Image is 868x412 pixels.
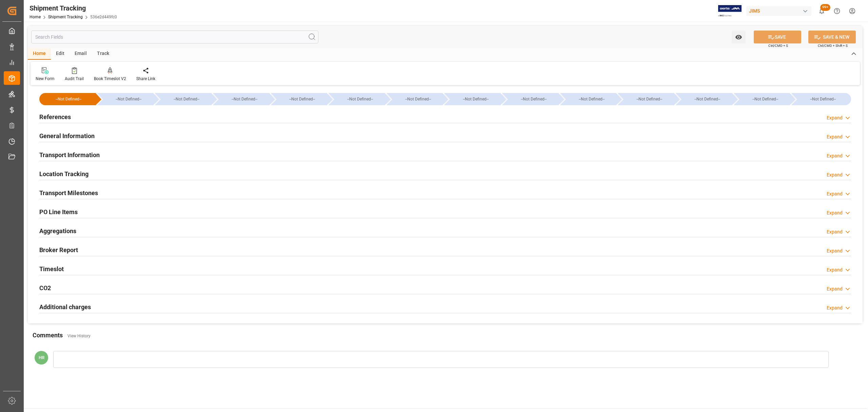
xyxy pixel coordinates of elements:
h2: PO Line Items [39,207,78,217]
div: Book Timeslot V2 [94,76,126,82]
button: Help Center [829,3,845,19]
h2: Comments [33,331,63,340]
button: JIMS [746,4,814,17]
div: Expand [827,228,843,236]
div: Home [28,48,51,60]
div: Email [70,48,92,60]
div: Expand [827,152,843,160]
div: Audit Trail [65,76,84,82]
div: --Not Defined-- [387,93,443,105]
div: New Form [36,76,55,82]
h2: Broker Report [39,245,78,255]
div: --Not Defined-- [162,93,211,105]
div: Shipment Tracking [29,3,117,13]
div: --Not Defined-- [741,93,790,105]
div: --Not Defined-- [329,93,385,105]
div: Edit [51,48,70,60]
span: HR [39,355,44,360]
div: Expand [827,190,843,198]
div: Expand [827,304,843,312]
div: JIMS [746,6,811,16]
img: Exertis%20JAM%20-%20Email%20Logo.jpg_1722504956.jpg [718,5,742,17]
h2: CO2 [39,283,51,293]
div: --Not Defined-- [502,93,558,105]
div: --Not Defined-- [271,93,327,105]
div: Expand [827,133,843,141]
h2: Transport Milestones [39,188,98,198]
div: Expand [827,266,843,274]
button: SAVE & NEW [808,31,856,43]
div: --Not Defined-- [220,93,269,105]
h2: Additional charges [39,302,91,312]
div: --Not Defined-- [560,93,616,105]
div: Expand [827,171,843,179]
div: Expand [827,209,843,217]
span: 99+ [820,4,830,11]
div: --Not Defined-- [734,93,790,105]
a: View History [67,334,91,338]
div: --Not Defined-- [335,93,385,105]
div: --Not Defined-- [46,93,91,105]
div: --Not Defined-- [444,93,500,105]
h2: Location Tracking [39,169,88,179]
button: show 100 new notifications [814,3,829,19]
button: open menu [732,31,746,43]
input: Search Fields [31,31,318,43]
div: --Not Defined-- [39,93,96,105]
h2: References [39,112,71,121]
h2: General Information [39,131,95,141]
div: Expand [827,114,843,121]
div: --Not Defined-- [567,93,616,105]
div: --Not Defined-- [509,93,558,105]
a: Shipment Tracking [48,15,83,19]
div: --Not Defined-- [451,93,500,105]
div: Expand [827,247,843,255]
div: --Not Defined-- [625,93,674,105]
a: Home [29,15,41,19]
h2: Timeslot [39,264,64,274]
div: --Not Defined-- [213,93,269,105]
div: --Not Defined-- [798,93,848,105]
h2: Aggregations [39,226,76,236]
div: --Not Defined-- [676,93,732,105]
h2: Transport Information [39,150,100,160]
div: --Not Defined-- [791,93,851,105]
div: --Not Defined-- [618,93,674,105]
div: --Not Defined-- [104,93,154,105]
div: --Not Defined-- [155,93,211,105]
span: Ctrl/CMD + S [768,43,788,48]
span: Ctrl/CMD + Shift + S [818,43,848,48]
div: --Not Defined-- [97,93,154,105]
button: SAVE [754,31,801,43]
div: --Not Defined-- [393,93,443,105]
div: Share Link [136,76,155,82]
div: --Not Defined-- [278,93,327,105]
div: --Not Defined-- [683,93,732,105]
div: Track [92,48,114,60]
div: Expand [827,285,843,293]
